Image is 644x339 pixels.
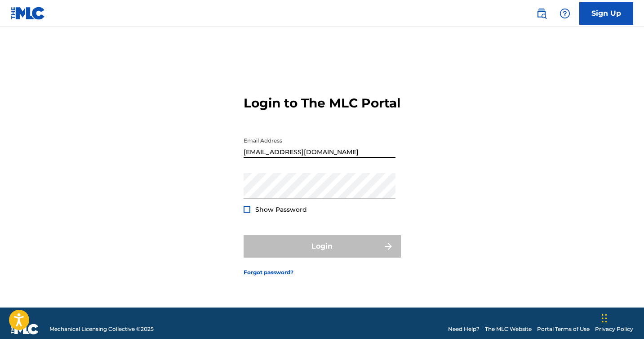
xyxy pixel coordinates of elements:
a: Portal Terms of Use [537,325,590,333]
div: Help [556,4,574,22]
span: Show Password [255,205,307,214]
img: logo [11,324,39,335]
span: Mechanical Licensing Collective © 2025 [49,325,154,333]
iframe: Chat Widget [599,296,644,339]
a: Need Help? [448,325,480,333]
img: search [536,8,547,19]
a: The MLC Website [485,325,532,333]
img: help [560,8,570,19]
a: Forgot password? [244,268,293,277]
img: MLC Logo [11,7,45,20]
a: Public Search [533,4,551,22]
a: Sign Up [579,2,633,25]
a: Privacy Policy [595,325,633,333]
div: Drag [602,305,607,332]
h3: Login to The MLC Portal [244,95,400,111]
